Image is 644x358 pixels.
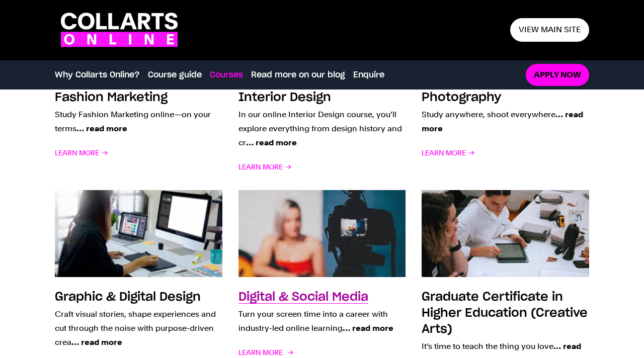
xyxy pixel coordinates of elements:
h3: Fashion Marketing [55,92,168,104]
span: … read more [246,138,297,147]
h3: Graphic & Digital Design [55,291,201,303]
a: View main site [510,18,589,42]
span: … read more [343,323,393,333]
p: In our online Interior Design course, you’ll explore everything from design history and cr [238,108,406,150]
p: Turn your screen time into a career with industry-led online learning [238,307,406,335]
span: … read more [76,124,127,133]
p: Study anywhere, shoot everywhere [422,108,589,136]
a: Course guide [148,69,202,81]
h3: Digital & Social Media [238,291,368,303]
span: Learn More [238,160,292,174]
a: Apply now [526,64,589,86]
p: Craft visual stories, shape experiences and cut through the noise with purpose-driven crea [55,307,222,349]
h3: Photography [422,92,501,104]
span: Learn More [55,146,108,160]
a: Read more on our blog [251,69,345,81]
a: Courses [210,69,243,81]
p: Study Fashion Marketing online—on your terms [55,108,222,136]
span: Learn More [422,146,475,160]
h3: Graduate Certificate in Higher Education (Creative Arts) [422,291,588,335]
a: Why Collarts Online? [55,69,140,81]
span: … read more [71,337,122,347]
a: Enquire [353,69,384,81]
h3: Interior Design [238,92,331,104]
